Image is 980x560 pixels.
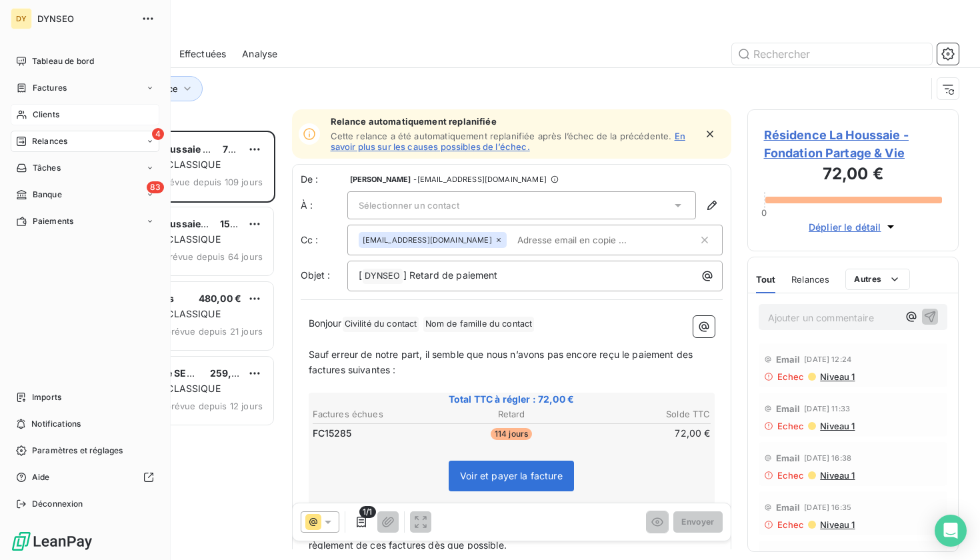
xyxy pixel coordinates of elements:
span: Niveau 1 [819,421,855,431]
span: Factures [33,82,67,94]
span: Email [776,354,801,365]
span: Effectuées [179,47,227,61]
th: Solde TTC [579,407,711,421]
span: Clients [33,109,59,121]
span: Objet : [301,269,331,281]
th: Retard [445,407,577,421]
span: [DATE] 16:38 [804,454,851,462]
span: Niveau 1 [819,470,855,481]
span: Echec [777,421,805,431]
button: Envoyer [673,511,722,533]
span: prévue depuis 109 jours [161,177,263,187]
span: [EMAIL_ADDRESS][DOMAIN_NAME] [363,236,492,244]
span: [DATE] 16:35 [804,503,851,511]
span: Echec [777,519,805,530]
span: 0 [761,207,767,218]
label: Cc : [301,233,347,247]
span: Tableau de bord [32,55,94,67]
span: Imports [32,391,61,403]
span: 1/1 [359,506,375,518]
span: [DATE] 12:24 [804,355,851,363]
span: De : [301,173,347,186]
span: [PERSON_NAME] [350,175,411,183]
span: Relances [32,135,67,147]
span: Banque [33,189,62,201]
span: Déconnexion [32,498,83,510]
span: Sauf erreur de notre part, il semble que nous n’avons pas encore reçu le paiement des factures su... [309,349,696,375]
span: Niveau 1 [819,519,855,530]
div: Open Intercom Messenger [935,515,967,547]
span: DYNSEO [37,13,133,24]
span: 259,20 € [210,367,253,379]
span: [ [359,269,362,281]
span: Cette relance a été automatiquement replanifiée après l’échec de la précédente. [331,131,672,141]
span: Résidence La Houssaie - Fondation Partage & Vie [94,143,321,155]
h3: 72,00 € [764,162,943,189]
input: Adresse email en copie ... [512,230,666,250]
a: Aide [11,467,159,488]
span: 480,00 € [199,293,241,304]
span: FC15285 [313,427,352,440]
span: Total TTC à régler : 72,00 € [311,393,713,406]
span: Email [776,502,801,513]
span: Voir et payer la facture [460,470,563,481]
span: Tâches [33,162,61,174]
span: Résidence La Houssaie Fondation Partage & Vie [94,218,314,229]
span: [DATE] 11:33 [804,405,850,413]
a: En savoir plus sur les causes possibles de l’échec. [331,131,685,152]
span: Email [776,403,801,414]
span: 114 jours [491,428,532,440]
span: Relances [791,274,829,285]
span: Niveau 1 [819,371,855,382]
span: Sélectionner un contact [359,200,459,211]
span: Civilité du contact [343,317,419,332]
span: 83 [147,181,164,193]
span: Paiements [33,215,73,227]
span: ] Retard de paiement [403,269,498,281]
span: prévue depuis 64 jours [164,251,263,262]
span: Echec [777,470,805,481]
span: Nom de famille du contact [423,317,535,332]
td: 72,00 € [579,426,711,441]
span: Aide [32,471,50,483]
span: 158,40 € [220,218,261,229]
span: - [EMAIL_ADDRESS][DOMAIN_NAME] [413,175,546,183]
span: DYNSEO [363,269,403,284]
span: Notifications [31,418,81,430]
div: DY [11,8,32,29]
label: À : [301,199,347,212]
button: Autres [845,269,910,290]
span: Déplier le détail [809,220,881,234]
span: Résidence La Houssaie - Fondation Partage & Vie [764,126,943,162]
th: Factures échues [312,407,444,421]
span: prévue depuis 12 jours [166,401,263,411]
span: Echec [777,371,805,382]
span: Email [776,453,801,463]
span: 4 [152,128,164,140]
span: Relance automatiquement replanifiée [331,116,695,127]
span: Bonjour [309,317,342,329]
img: Logo LeanPay [11,531,93,552]
span: 72,00 € [223,143,259,155]
button: Déplier le détail [805,219,901,235]
span: Tout [756,274,776,285]
input: Rechercher [732,43,932,65]
span: Analyse [242,47,277,61]
span: prévue depuis 21 jours [166,326,263,337]
span: Paramètres et réglages [32,445,123,457]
